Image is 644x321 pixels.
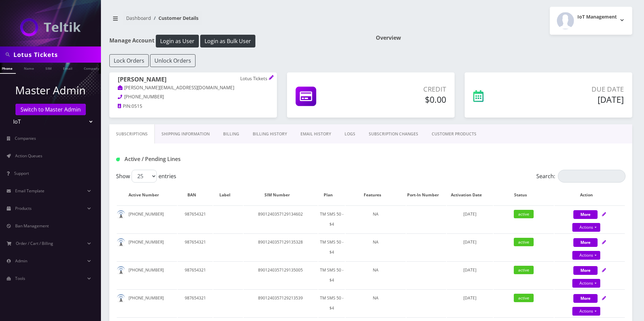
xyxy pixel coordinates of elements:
input: Search in Company [13,48,99,61]
td: TM SMS 50 - $4 [318,261,345,289]
button: Login as User [156,35,199,47]
td: 8901240357129134602 [244,205,318,233]
a: Login as User [154,37,200,44]
td: [PHONE_NUMBER] [117,233,177,261]
li: Customer Details [151,14,199,22]
button: Lock Orders [109,54,149,67]
td: 987654321 [178,205,213,233]
td: [PHONE_NUMBER] [117,205,177,233]
span: active [514,266,534,274]
th: BAN: activate to sort column ascending [178,185,213,205]
a: CUSTOMER PRODUCTS [425,124,483,144]
h5: [DATE] [527,94,624,104]
img: default.png [117,266,125,275]
span: Support [14,170,29,176]
span: [DATE] [463,295,476,301]
span: Tools [15,276,25,281]
span: active [514,210,534,218]
h5: $0.00 [362,94,446,104]
a: Billing History [246,124,294,144]
td: 8901240357129135328 [244,233,318,261]
span: active [514,294,534,302]
a: Actions [572,279,600,288]
th: Status: activate to sort column ascending [494,185,554,205]
span: [DATE] [463,239,476,245]
th: Plan: activate to sort column ascending [318,185,345,205]
a: Actions [572,307,600,316]
button: Login as Bulk User [200,35,255,47]
button: More [573,210,598,219]
td: NA [346,261,406,289]
td: 8901240357129213539 [244,289,318,317]
span: Order / Cart / Billing [16,240,53,246]
a: Company [80,63,103,73]
img: default.png [117,294,125,302]
h1: [PERSON_NAME] [118,76,269,84]
td: TM SMS 50 - $4 [318,233,345,261]
a: Billing [216,124,246,144]
p: Lotus Tickets [240,76,269,82]
td: NA [346,289,406,317]
span: Email Template [15,188,44,194]
img: Active / Pending Lines [116,158,120,161]
button: More [573,238,598,247]
h2: IoT Management [577,14,617,20]
td: NA [346,205,406,233]
td: NA [346,233,406,261]
h1: Manage Account [109,35,366,47]
p: Credit [362,84,446,94]
a: EMAIL HISTORY [294,124,338,144]
span: Ban Management [15,223,49,229]
td: TM SMS 50 - $4 [318,205,345,233]
span: [DATE] [463,211,476,217]
th: Activation Date: activate to sort column ascending [447,185,493,205]
a: Dashboard [126,15,151,21]
a: SIM [42,63,55,73]
button: IoT Management [550,7,632,35]
th: Active Number: activate to sort column ascending [117,185,177,205]
a: PIN: [118,103,132,110]
th: Action: activate to sort column ascending [554,185,625,205]
span: active [514,238,534,246]
p: Due Date [527,84,624,94]
td: 987654321 [178,261,213,289]
td: [PHONE_NUMBER] [117,261,177,289]
input: Search: [558,170,625,183]
select: Showentries [132,170,157,183]
td: [PHONE_NUMBER] [117,289,177,317]
button: Unlock Orders [150,54,195,67]
a: SUBSCRIPTION CHANGES [362,124,425,144]
td: 987654321 [178,289,213,317]
a: Actions [572,251,600,260]
a: Actions [572,223,600,232]
span: [DATE] [463,267,476,273]
a: LOGS [338,124,362,144]
a: Name [21,63,37,73]
label: Search: [536,170,625,183]
span: Products [15,205,32,211]
img: default.png [117,210,125,219]
nav: breadcrumb [109,11,366,30]
td: 987654321 [178,233,213,261]
a: Switch to Master Admin [15,104,86,115]
a: Subscriptions [109,124,155,144]
a: Shipping Information [155,124,216,144]
th: Label: activate to sort column ascending [213,185,243,205]
th: Features: activate to sort column ascending [346,185,406,205]
span: Action Queues [15,153,42,159]
h1: Active / Pending Lines [116,156,279,162]
img: IoT [20,18,81,36]
button: More [573,266,598,275]
span: Admin [15,258,27,264]
th: Port-In Number: activate to sort column ascending [406,185,446,205]
img: default.png [117,238,125,247]
a: Login as Bulk User [200,37,255,44]
td: TM SMS 50 - $4 [318,289,345,317]
h1: Overview [376,35,632,41]
label: Show entries [116,170,176,183]
span: Companies [15,135,36,141]
a: Email [60,63,76,73]
span: 0515 [132,103,142,109]
th: SIM Number: activate to sort column ascending [244,185,318,205]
